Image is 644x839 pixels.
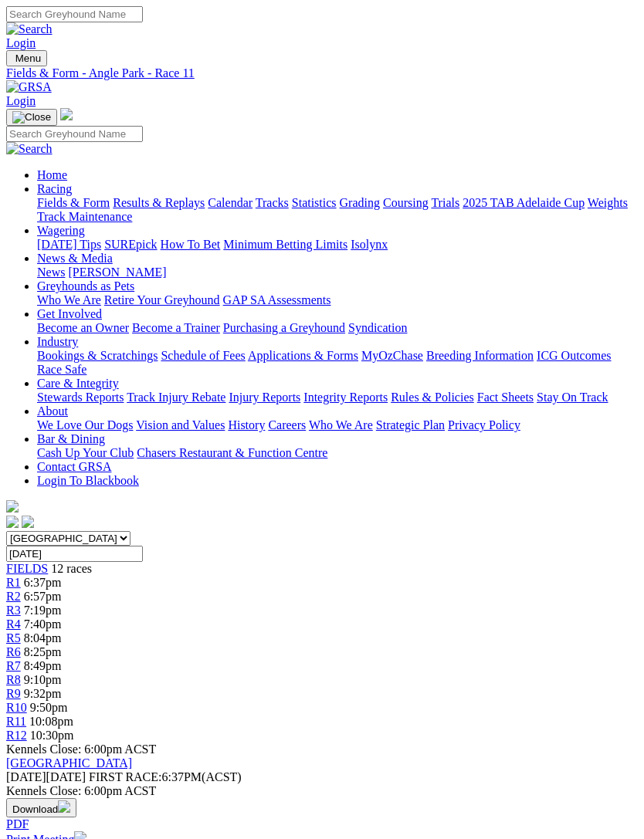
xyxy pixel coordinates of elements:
[6,500,19,513] img: logo-grsa-white.png
[6,817,638,831] div: Download
[223,321,345,334] a: Purchasing a Greyhound
[303,391,388,404] a: Integrity Reports
[37,432,105,445] a: Bar & Dining
[104,293,220,306] a: Retire Your Greyhound
[12,111,51,123] img: Close
[51,562,92,575] span: 12 races
[37,196,110,209] a: Fields & Form
[37,418,133,431] a: We Love Our Dogs
[37,377,119,390] a: Care & Integrity
[24,687,62,700] span: 9:32pm
[6,770,86,783] span: [DATE]
[22,516,34,528] img: twitter.svg
[6,673,21,686] a: R8
[268,418,306,431] a: Careers
[104,238,157,251] a: SUREpick
[136,418,225,431] a: Vision and Values
[113,196,205,209] a: Results & Replays
[30,729,74,742] span: 10:30pm
[463,196,585,209] a: 2025 TAB Adelaide Cup
[37,238,101,251] a: [DATE] Tips
[6,784,638,798] div: Kennels Close: 6:00pm ACST
[37,391,638,404] div: Care & Integrity
[6,729,27,742] a: R12
[6,604,21,617] a: R3
[161,349,245,362] a: Schedule of Fees
[89,770,242,783] span: 6:37PM(ACST)
[37,293,638,307] div: Greyhounds as Pets
[6,22,53,36] img: Search
[6,617,21,631] a: R4
[6,36,36,49] a: Login
[37,460,111,473] a: Contact GRSA
[6,817,29,831] a: PDF
[37,182,72,195] a: Racing
[37,446,638,460] div: Bar & Dining
[448,418,520,431] a: Privacy Policy
[37,293,101,306] a: Who We Are
[376,418,445,431] a: Strategic Plan
[351,238,388,251] a: Isolynx
[6,516,19,528] img: facebook.svg
[37,363,86,376] a: Race Safe
[161,238,221,251] a: How To Bet
[6,743,156,756] span: Kennels Close: 6:00pm ACST
[6,590,21,603] a: R2
[588,196,628,209] a: Weights
[6,80,52,94] img: GRSA
[37,404,68,418] a: About
[6,94,36,107] a: Login
[248,349,358,362] a: Applications & Forms
[37,418,638,432] div: About
[37,349,638,377] div: Industry
[24,576,62,589] span: 6:37pm
[6,66,638,80] a: Fields & Form - Angle Park - Race 11
[431,196,459,209] a: Trials
[6,562,48,575] a: FIELDS
[37,279,134,293] a: Greyhounds as Pets
[24,617,62,631] span: 7:40pm
[340,196,380,209] a: Grading
[223,238,347,251] a: Minimum Betting Limits
[6,546,143,562] input: Select date
[6,109,57,126] button: Toggle navigation
[30,701,68,714] span: 9:50pm
[37,196,638,224] div: Racing
[37,266,65,279] a: News
[391,391,474,404] a: Rules & Policies
[24,645,62,658] span: 8:25pm
[6,631,21,644] a: R5
[361,349,423,362] a: MyOzChase
[383,196,429,209] a: Coursing
[127,391,225,404] a: Track Injury Rebate
[6,142,53,156] img: Search
[223,293,331,306] a: GAP SA Assessments
[228,418,265,431] a: History
[6,701,27,714] a: R10
[6,798,76,817] button: Download
[6,576,21,589] a: R1
[24,659,62,672] span: 8:49pm
[6,687,21,700] a: R9
[37,391,124,404] a: Stewards Reports
[6,659,21,672] a: R7
[24,604,62,617] span: 7:19pm
[37,252,113,265] a: News & Media
[6,50,47,66] button: Toggle navigation
[6,126,143,142] input: Search
[208,196,253,209] a: Calendar
[37,335,78,348] a: Industry
[348,321,407,334] a: Syndication
[37,168,67,181] a: Home
[24,673,62,686] span: 9:10pm
[6,770,46,783] span: [DATE]
[68,266,166,279] a: [PERSON_NAME]
[58,800,70,813] img: download.svg
[37,238,638,252] div: Wagering
[426,349,534,362] a: Breeding Information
